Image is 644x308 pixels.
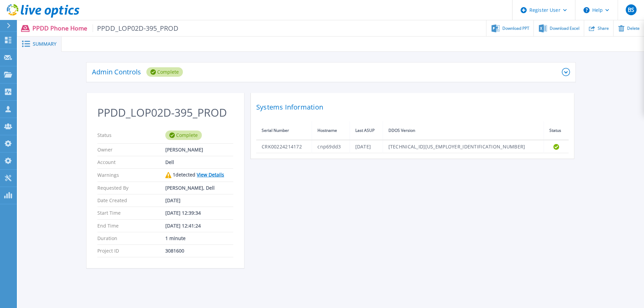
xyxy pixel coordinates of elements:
th: Status [544,121,569,140]
p: Duration [97,236,165,241]
th: DDOS Version [383,121,544,140]
td: [TECHNICAL_ID][US_EMPLOYER_IDENTIFICATION_NUMBER] [383,140,544,153]
p: Requested By [97,185,165,191]
span: PPDD_LOP02D-395_PROD [93,24,179,32]
p: End Time [97,223,165,229]
span: Share [598,26,609,30]
td: [DATE] [350,140,383,153]
p: Start Time [97,210,165,216]
th: Serial Number [256,121,312,140]
th: Hostname [312,121,350,140]
span: BS [628,7,634,13]
span: Summary [33,42,56,46]
p: Account [97,160,165,165]
p: Date Created [97,198,165,203]
td: cnp69dd3 [312,140,350,153]
th: Last ASUP [350,121,383,140]
h2: PPDD_LOP02D-395_PROD [97,106,233,119]
div: [DATE] 12:39:34 [165,210,233,216]
p: Status [97,131,165,140]
div: [PERSON_NAME] [165,147,233,152]
span: Delete [627,26,640,30]
p: Owner [97,147,165,152]
span: Download PPT [502,26,529,30]
p: Admin Controls [92,69,141,75]
div: Dell [165,160,233,165]
div: 1 detected [165,172,233,178]
p: PPDD Phone Home [32,24,179,32]
div: [DATE] [165,198,233,203]
div: [PERSON_NAME], Dell [165,185,233,191]
p: Project ID [97,248,165,254]
div: Complete [146,67,183,77]
div: [DATE] 12:41:24 [165,223,233,229]
p: Warnings [97,172,165,178]
a: View Details [197,171,224,178]
div: Complete [165,131,202,140]
h2: Systems Information [256,101,569,113]
td: CRK00224214172 [256,140,312,153]
div: 1 minute [165,236,233,241]
span: Download Excel [550,26,579,30]
div: 3081600 [165,248,233,254]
